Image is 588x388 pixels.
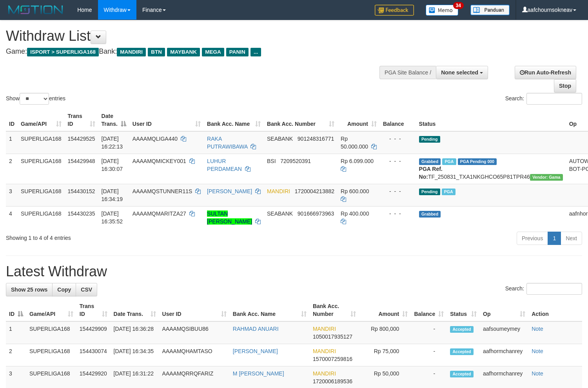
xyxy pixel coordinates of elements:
td: 2 [6,344,26,366]
a: RAHMAD ANUARI [233,326,279,332]
td: 154429909 [76,321,111,344]
td: [DATE] 16:36:28 [111,321,159,344]
th: ID [6,109,18,131]
span: Copy 1050017935127 to clipboard [313,334,352,340]
label: Show entries [6,93,65,105]
td: - [411,321,447,344]
div: PGA Site Balance / [379,66,436,79]
th: Amount: activate to sort column ascending [359,299,411,321]
a: Note [532,348,543,354]
td: SUPERLIGA168 [18,131,65,154]
a: M [PERSON_NAME] [233,370,284,377]
td: Rp 800,000 [359,321,411,344]
td: SUPERLIGA168 [26,321,76,344]
td: AAAAMQHAMTASO [159,344,230,366]
th: Status [416,109,566,131]
span: 154429525 [68,136,95,142]
span: SEABANK [267,136,293,142]
div: - - - [383,210,413,218]
span: MANDIRI [267,188,290,194]
td: aafhormchanrey [480,344,528,366]
span: Rp 600.000 [341,188,369,194]
a: Note [532,326,543,332]
td: 154430074 [76,344,111,366]
span: CSV [81,286,92,293]
td: 2 [6,154,18,184]
span: None selected [441,69,478,76]
div: - - - [383,187,413,195]
td: SUPERLIGA168 [18,184,65,206]
span: MANDIRI [313,370,336,377]
td: 4 [6,206,18,228]
th: Game/API: activate to sort column ascending [26,299,76,321]
td: SUPERLIGA168 [18,154,65,184]
label: Search: [505,93,582,105]
a: Copy [52,283,76,296]
span: [DATE] 16:35:52 [102,210,123,225]
a: Note [532,370,543,377]
span: 154430235 [68,210,95,217]
td: 1 [6,131,18,154]
td: SUPERLIGA168 [18,206,65,228]
span: [DATE] 16:30:07 [102,158,123,172]
th: User ID: activate to sort column ascending [159,299,230,321]
td: 1 [6,321,26,344]
span: 154429948 [68,158,95,164]
td: - [411,344,447,366]
b: PGA Ref. No: [419,166,443,180]
th: User ID: activate to sort column ascending [129,109,204,131]
td: 3 [6,184,18,206]
span: PANIN [226,48,249,56]
th: ID: activate to sort column descending [6,299,26,321]
span: Grabbed [419,158,441,165]
span: MANDIRI [313,326,336,332]
th: Bank Acc. Name: activate to sort column ascending [230,299,310,321]
span: Marked by aafsoumeymey [442,189,456,195]
a: SULTAN [PERSON_NAME] [207,210,252,225]
th: Game/API: activate to sort column ascending [18,109,65,131]
th: Balance: activate to sort column ascending [411,299,447,321]
span: Grabbed [419,211,441,218]
span: Rp 6.099.000 [341,158,374,164]
img: Button%20Memo.svg [426,5,459,16]
th: Action [528,299,582,321]
span: Copy 7209520391 to clipboard [280,158,311,164]
td: Rp 75,000 [359,344,411,366]
span: Accepted [450,326,474,333]
button: None selected [436,66,488,79]
span: Rp 50.000.000 [341,136,368,150]
span: BSI [267,158,276,164]
span: Show 25 rows [11,286,47,293]
th: Bank Acc. Name: activate to sort column ascending [204,109,264,131]
img: panduan.png [470,5,510,15]
a: Run Auto-Refresh [515,66,576,79]
a: CSV [76,283,97,296]
span: 34 [453,2,464,9]
span: SEABANK [267,210,293,217]
span: MAYBANK [167,48,200,56]
td: AAAAMQSIBUU86 [159,321,230,344]
span: MANDIRI [117,48,146,56]
span: Copy 901666973963 to clipboard [298,210,334,217]
div: Showing 1 to 4 of 4 entries [6,231,239,242]
span: 154430152 [68,188,95,194]
td: TF_250831_TXA1NKGHCO65P81TPR46 [416,154,566,184]
span: PGA Pending [458,158,497,165]
a: 1 [548,232,561,245]
a: LUHUR PERDAMEAN [207,158,242,172]
h4: Game: Bank: [6,48,384,56]
a: Next [561,232,582,245]
a: RAKA PUTRAWIBAWA [207,136,247,150]
th: Trans ID: activate to sort column ascending [65,109,98,131]
th: Trans ID: activate to sort column ascending [76,299,111,321]
span: AAAAMQLIGA440 [132,136,178,142]
span: MANDIRI [313,348,336,354]
span: Accepted [450,348,474,355]
span: Rp 400.000 [341,210,369,217]
span: Copy 1720004213882 to clipboard [295,188,334,194]
td: [DATE] 16:34:35 [111,344,159,366]
span: Vendor URL: https://trx31.1velocity.biz [530,174,563,181]
input: Search: [526,283,582,295]
span: Copy [57,286,71,293]
a: Show 25 rows [6,283,53,296]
